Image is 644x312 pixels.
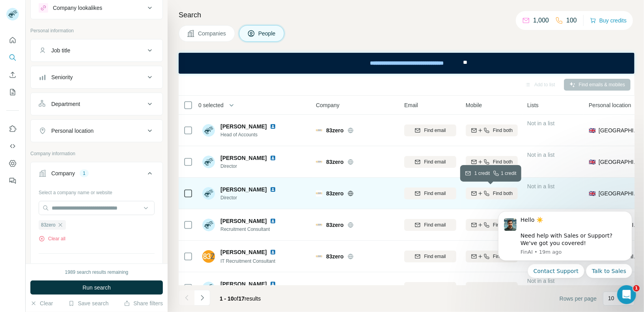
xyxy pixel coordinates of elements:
button: Clear all [39,235,65,242]
button: Run search [30,280,163,295]
span: [PERSON_NAME] [220,217,267,225]
button: Quick start [6,33,19,47]
span: 0 selected [198,101,224,109]
span: 83zero [326,189,343,197]
span: Email [404,101,418,109]
span: Find email [424,221,446,228]
div: Job title [51,46,70,54]
img: Avatar [202,187,215,200]
span: Find email [424,158,446,165]
div: Company [51,169,75,177]
span: Companies [198,30,227,37]
div: 1989 search results remaining [65,269,129,276]
span: 83zero [326,284,343,292]
span: Not in a list [527,183,554,189]
span: Find email [424,127,446,134]
div: Department [51,100,80,108]
button: Feedback [6,174,19,188]
span: Find both [493,190,513,197]
img: LinkedIn logo [270,155,276,161]
img: Avatar [202,156,215,168]
p: 1,000 [533,16,549,25]
span: [GEOGRAPHIC_DATA] [599,189,641,197]
span: Personal location [589,101,631,109]
span: 83zero [326,158,343,166]
span: 17 [239,295,245,302]
p: Personal information [30,27,163,34]
span: IT Recruitment Consultant [220,258,275,264]
span: Find email [424,253,446,260]
span: Mobile [466,101,482,109]
button: Find both [466,124,518,136]
span: [PERSON_NAME] [220,280,267,288]
button: Find both [466,188,518,199]
button: Find email [404,282,456,294]
button: Dashboard [6,156,19,171]
span: results [220,295,261,302]
img: Avatar [202,282,215,294]
img: LinkedIn logo [270,281,276,287]
button: Company1 [31,164,162,186]
span: Run search [82,284,111,292]
span: People [258,30,276,37]
button: Enrich CSV [6,68,19,82]
button: Seniority [31,68,162,87]
span: [PERSON_NAME] [220,154,267,162]
button: My lists [6,85,19,99]
span: Find both [493,127,513,134]
iframe: Intercom live chat [617,285,636,304]
button: Buy credits [590,15,627,26]
p: Company information [30,150,163,157]
button: Find email [404,188,456,199]
span: 🇬🇧 [589,126,595,134]
img: Logo of 83zero [316,127,322,134]
span: Lists [527,101,539,109]
img: Logo of 83zero [316,159,322,165]
div: 1 [80,170,89,177]
button: Personal location [31,121,162,140]
img: Avatar [202,219,215,231]
iframe: Intercom notifications message [486,202,644,308]
button: Department [31,95,162,113]
button: Clear [30,299,53,307]
img: Logo of 83zero [316,253,322,260]
span: [PERSON_NAME] [220,123,267,130]
button: Find both [466,156,518,168]
span: [PERSON_NAME] [220,186,267,193]
span: [GEOGRAPHIC_DATA] [599,126,641,134]
span: Recruitment Consultant [220,226,279,233]
button: Find email [404,251,456,262]
iframe: Banner [179,53,635,74]
button: Share filters [124,299,163,307]
img: LinkedIn logo [270,218,276,224]
span: [GEOGRAPHIC_DATA] [599,158,641,166]
button: Find email [404,219,456,231]
h4: Search [179,9,635,20]
div: Personal location [51,127,93,135]
span: Company [316,101,340,109]
span: Find both [493,158,513,165]
span: [PERSON_NAME] [220,248,267,256]
div: Seniority [51,73,73,81]
span: 1 - 10 [220,295,234,302]
img: Avatar [202,250,215,263]
span: Not in a list [527,120,554,126]
span: Find email [424,190,446,197]
span: 🇬🇧 [589,158,595,166]
span: 83zero [41,221,56,228]
img: LinkedIn logo [270,123,276,130]
button: Job title [31,41,162,60]
img: LinkedIn logo [270,249,276,255]
span: 83zero [326,221,343,229]
button: Navigate to next page [194,290,210,306]
img: Logo of 83zero [316,285,322,291]
button: Use Surfe API [6,139,19,153]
